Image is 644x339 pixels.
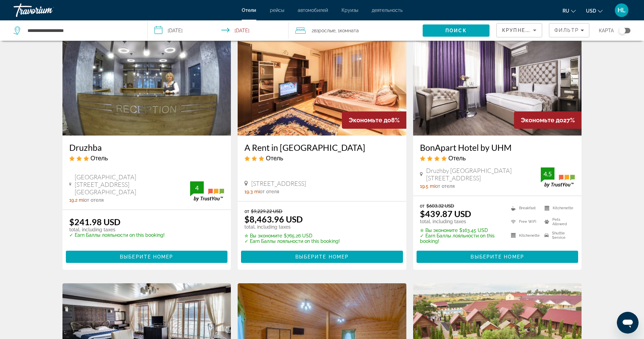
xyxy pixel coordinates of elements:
button: Select check in and out date [148,20,289,41]
a: автомобилей [298,7,328,13]
span: Фильтр [554,28,579,33]
span: Druzhby [GEOGRAPHIC_DATA][STREET_ADDRESS] [426,167,541,182]
span: Выберите номер [120,254,173,260]
span: Комната [340,28,359,33]
span: Отель [266,154,283,162]
div: 8% [342,111,406,129]
iframe: Кнопка для запуску вікна повідомлень [617,312,639,334]
p: total, including taxes [69,227,165,232]
span: от [244,208,249,214]
li: Kitchenette [508,230,541,240]
button: Search [423,24,490,37]
a: Отели [242,7,256,13]
a: Выберите номер [66,252,228,260]
span: 19.2 mi [69,197,84,203]
p: total, including taxes [420,219,502,224]
span: 19.5 mi [420,183,435,189]
span: ✮ Вы экономите [420,228,458,233]
img: Druzhba [62,27,231,136]
img: TrustYou guest rating badge [541,167,575,188]
p: $765.26 USD [244,233,340,238]
a: деятельность [372,7,403,13]
p: ✓ Earn Баллы лояльности on this booking! [69,232,165,238]
span: Крупнейшие сбережения [502,28,585,33]
button: Выберите номер [417,251,578,263]
li: Shuttle Service [541,230,575,240]
a: A Rent in [GEOGRAPHIC_DATA] [244,142,400,153]
button: Filters [549,23,589,37]
a: Выберите номер [241,252,403,260]
div: 3 star Hotel [69,154,224,162]
span: 2 [312,26,335,35]
button: Выберите номер [241,251,403,263]
div: 4 [190,184,204,192]
p: $163.45 USD [420,228,502,233]
span: Взрослые [314,28,335,33]
button: Travelers: 2 adults, 0 children [289,20,423,41]
p: ✓ Earn Баллы лояльности on this booking! [420,233,502,244]
p: ✓ Earn Баллы лояльности on this booking! [244,238,340,244]
ins: $241.98 USD [69,217,121,227]
del: $9,229.22 USD [251,208,282,214]
button: Change currency [586,6,603,16]
img: A Rent in Kiev [238,27,406,136]
a: Druzhba [69,142,224,153]
button: User Menu [613,3,630,17]
span: от отеля [260,189,279,194]
li: Kitchenette [541,203,575,213]
span: HL [618,7,626,14]
span: от отеля [435,183,455,189]
span: 19.3 mi [244,189,260,194]
span: от [420,203,425,209]
ins: $439.87 USD [420,209,471,219]
li: Free WiFi [508,217,541,227]
img: TrustYou guest rating badge [190,181,224,201]
a: BonApart Hotel by UHM [420,142,575,153]
del: $603.32 USD [426,203,454,209]
ins: $8,463.96 USD [244,214,303,224]
span: Выберите номер [471,254,524,260]
a: Выберите номер [417,252,578,260]
p: total, including taxes [244,224,340,230]
a: рейсы [270,7,284,13]
div: 3 star Hotel [244,154,400,162]
span: от отеля [84,197,104,203]
span: Выберите номер [295,254,349,260]
li: Pets Allowed [541,217,575,227]
span: Отель [448,154,466,162]
span: Поиск [445,28,467,33]
span: Экономьте до [349,117,391,124]
span: Экономьте до [521,117,563,124]
div: 4.5 [541,170,554,178]
button: Выберите номер [66,251,228,263]
span: Отель [91,154,108,162]
span: ✮ Вы экономите [244,233,282,238]
input: Search hotel destination [27,25,137,36]
a: Travorium [14,1,81,19]
button: Change language [563,6,576,16]
li: Breakfast [508,203,541,213]
button: Toggle map [614,28,630,34]
mat-select: Sort by [502,26,536,34]
div: 4 star Hotel [420,154,575,162]
img: BonApart Hotel by UHM [413,27,582,136]
span: , 1 [335,26,359,35]
a: Круизы [342,7,358,13]
div: 27% [514,111,582,129]
span: USD [586,8,596,14]
span: ru [563,8,569,14]
span: [STREET_ADDRESS] [251,180,306,187]
span: [GEOGRAPHIC_DATA][STREET_ADDRESS][GEOGRAPHIC_DATA] [75,173,190,196]
span: карта [599,26,614,35]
